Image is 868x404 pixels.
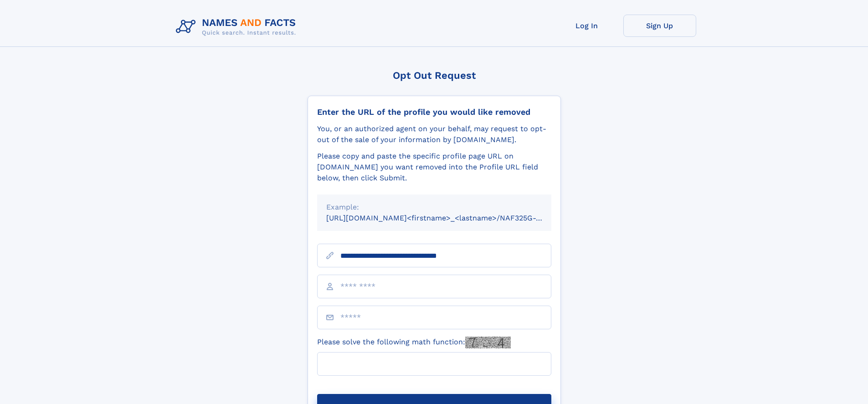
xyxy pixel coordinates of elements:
div: Example: [326,202,542,213]
small: [URL][DOMAIN_NAME]<firstname>_<lastname>/NAF325G-xxxxxxxx [326,214,569,222]
a: Sign Up [623,15,696,37]
div: You, or an authorized agent on your behalf, may request to opt-out of the sale of your informatio... [317,123,551,145]
img: Logo Names and Facts [172,15,303,39]
div: Enter the URL of the profile you would like removed [317,107,551,117]
label: Please solve the following math function: [317,337,511,348]
a: Log In [550,15,623,37]
div: Opt Out Request [308,70,561,81]
div: Please copy and paste the specific profile page URL on [DOMAIN_NAME] you want removed into the Pr... [317,151,551,184]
